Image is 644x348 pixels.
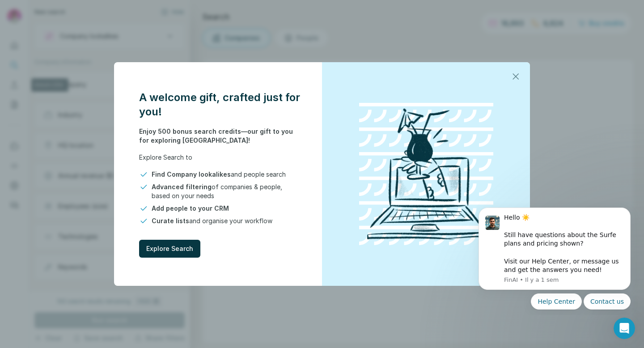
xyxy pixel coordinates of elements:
span: of companies & people, based on your needs [152,182,301,200]
img: laptop [346,93,507,255]
button: Explore Search [139,240,200,258]
span: Find Company lookalikes [152,170,231,178]
span: Curate lists [152,217,189,225]
span: Add people to your CRM [152,204,229,212]
iframe: Intercom live chat [614,318,635,339]
span: and people search [152,170,286,179]
p: Enjoy 500 bonus search credits—our gift to you for exploring [GEOGRAPHIC_DATA]! [139,127,301,145]
span: Advanced filtering [152,183,212,191]
span: Explore Search [146,244,193,253]
p: Explore Search to [139,153,301,162]
span: and organise your workflow [152,216,272,225]
h3: A welcome gift, crafted just for you! [139,90,301,119]
iframe: Intercom notifications message [465,199,644,315]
